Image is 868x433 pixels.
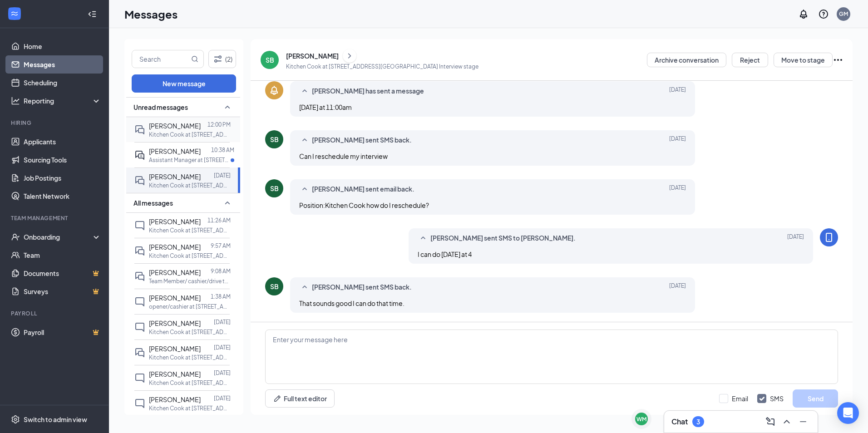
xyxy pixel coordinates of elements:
[779,414,794,429] button: ChevronUp
[273,394,282,403] svg: Pen
[149,182,231,189] p: Kitchen Cook at [STREET_ADDRESS]
[134,124,145,135] svg: DoubleChat
[833,54,843,65] svg: Ellipses
[88,10,97,19] svg: Collapse
[149,354,231,361] p: Kitchen Cook at [STREET_ADDRESS]
[418,233,429,244] svg: SmallChevronUp
[134,246,145,256] svg: DoubleChat
[149,122,201,130] span: [PERSON_NAME]
[774,53,833,67] button: Move to stage
[134,398,145,409] svg: ChatInactive
[134,322,145,333] svg: ChatInactive
[133,198,173,207] span: All messages
[343,49,356,63] button: ChevronRight
[24,96,102,105] div: Reporting
[765,416,776,427] svg: ComposeMessage
[149,131,231,138] p: Kitchen Cook at [STREET_ADDRESS]
[149,277,231,285] p: Team Member/ cashier/drive thru at [STREET_ADDRESS]
[149,319,201,327] span: [PERSON_NAME]
[222,102,233,113] svg: SmallChevronUp
[149,156,231,164] p: Assistant Manager at [STREET_ADDRESS]
[214,344,231,351] p: [DATE]
[669,135,686,146] span: [DATE]
[24,282,101,300] a: SurveysCrown
[418,250,472,258] span: I can do [DATE] at 4
[124,6,178,22] h1: Messages
[149,379,231,387] p: Kitchen Cook at [STREET_ADDRESS]
[212,54,223,64] svg: Filter
[211,267,231,275] p: 9:08 AM
[211,293,231,300] p: 1:38 AM
[149,226,231,234] p: Kitchen Cook at [STREET_ADDRESS]
[269,85,280,96] svg: Bell
[211,146,234,154] p: 10:38 AM
[207,121,231,128] p: 12:00 PM
[11,310,99,317] div: Payroll
[299,184,310,195] svg: SmallChevronUp
[24,151,101,169] a: Sourcing Tools
[286,51,339,60] div: [PERSON_NAME]
[669,282,686,293] span: [DATE]
[24,246,101,264] a: Team
[24,37,101,55] a: Home
[299,201,429,209] span: Position:Kitchen Cook how do I reschedule?
[312,86,424,97] span: [PERSON_NAME] has sent a message
[299,103,352,111] span: [DATE] at 11:00am
[11,119,99,127] div: Hiring
[11,214,99,222] div: Team Management
[134,296,145,307] svg: ChatInactive
[24,187,101,205] a: Talent Network
[207,216,231,224] p: 11:26 AM
[837,402,859,424] div: Open Intercom Messenger
[270,184,279,193] div: SB
[133,103,188,112] span: Unread messages
[24,74,101,92] a: Scheduling
[669,184,686,195] span: [DATE]
[132,50,189,68] input: Search
[214,394,231,402] p: [DATE]
[345,50,354,61] svg: ChevronRight
[787,233,804,244] span: [DATE]
[214,172,231,179] p: [DATE]
[149,294,201,302] span: [PERSON_NAME]
[299,282,310,293] svg: SmallChevronUp
[299,135,310,146] svg: SmallChevronUp
[732,53,768,67] button: Reject
[24,169,101,187] a: Job Postings
[312,282,412,293] span: [PERSON_NAME] sent SMS back.
[208,50,236,68] button: Filter (2)
[134,175,145,186] svg: DoubleChat
[10,9,19,18] svg: WorkstreamLogo
[214,318,231,326] p: [DATE]
[24,133,101,151] a: Applicants
[24,415,87,424] div: Switch to admin view
[24,264,101,282] a: DocumentsCrown
[24,323,101,341] a: PayrollCrown
[149,303,231,310] p: opener/cashier at [STREET_ADDRESS]
[134,271,145,282] svg: DoubleChat
[671,417,688,427] h3: Chat
[149,370,201,378] span: [PERSON_NAME]
[781,416,792,427] svg: ChevronUp
[149,172,201,181] span: [PERSON_NAME]
[839,10,848,18] div: GM
[270,282,279,291] div: SB
[286,63,478,70] p: Kitchen Cook at [STREET_ADDRESS][GEOGRAPHIC_DATA] Interview stage
[134,347,145,358] svg: DoubleChat
[149,217,201,226] span: [PERSON_NAME]
[149,268,201,276] span: [PERSON_NAME]
[312,184,414,195] span: [PERSON_NAME] sent email back.
[149,395,201,403] span: [PERSON_NAME]
[11,96,20,105] svg: Analysis
[270,135,279,144] div: SB
[763,414,778,429] button: ComposeMessage
[818,9,829,20] svg: QuestionInfo
[149,147,201,155] span: [PERSON_NAME]
[430,233,576,244] span: [PERSON_NAME] sent SMS to [PERSON_NAME].
[636,415,646,423] div: WM
[11,415,20,424] svg: Settings
[211,242,231,250] p: 9:57 AM
[149,252,231,260] p: Kitchen Cook at [STREET_ADDRESS]
[214,369,231,377] p: [DATE]
[265,389,335,408] button: Full text editorPen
